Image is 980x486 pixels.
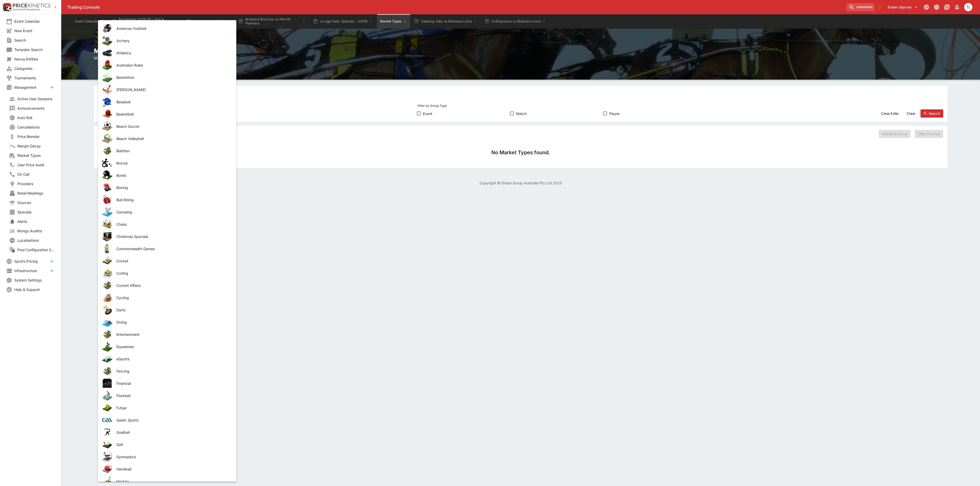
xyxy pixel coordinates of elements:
[116,332,228,337] span: Entertainment
[116,62,228,68] span: Australian Rules
[102,48,112,58] img: athletics.png
[116,124,228,129] span: Beach Soccer
[116,246,228,251] span: Commonwealth Games
[116,344,228,349] span: Equestrian
[102,207,112,217] img: canoeing.png
[116,148,228,154] span: Biathlon
[116,50,228,56] span: Athletics
[102,146,112,156] img: other.png
[102,195,112,205] img: bull_riding.png
[116,75,228,80] span: Badminton
[116,173,228,178] span: Bowls
[116,160,228,166] span: Boccia
[102,84,112,95] img: bandy.png
[116,38,228,43] span: Archery
[116,87,228,92] span: [PERSON_NAME]
[102,341,112,352] img: equestrian.png
[116,307,228,313] span: Darts
[102,170,112,180] img: bowls.png
[102,182,112,193] img: boxing.png
[116,111,228,117] span: Basketball
[102,292,112,303] img: cycling.png
[116,319,228,325] span: Diving
[102,133,112,144] img: beach_volleyball.png
[102,256,112,266] img: cricket.png
[116,283,228,288] span: Current Affairs
[116,405,228,411] span: Futsal
[102,354,112,364] img: esports.png
[116,295,228,300] span: Cycling
[116,99,228,105] span: Baseball
[102,366,112,376] img: other.png
[102,109,112,119] img: basketball.png
[102,452,112,462] img: gymnastics.png
[116,381,228,386] span: Financial
[102,158,112,168] img: boccia.png
[116,197,228,202] span: Bull Riding
[116,26,228,31] span: American Football
[102,231,112,241] img: specials.png
[116,209,228,215] span: Canoeing
[116,479,228,484] span: Hockey
[116,417,228,423] span: Gaelic Sports
[102,439,112,450] img: golf.png
[102,464,112,474] img: handball.png
[102,268,112,278] img: curling.png
[116,454,228,459] span: Gymnastics
[102,415,112,425] img: gaelic_sports.png
[116,442,228,447] span: Golf
[116,393,228,398] span: Floorball
[116,368,228,374] span: Fencing
[102,390,112,401] img: floorball.png
[102,317,112,327] img: diving.png
[102,60,112,70] img: australian_rules.png
[116,430,228,435] span: Goalball
[102,305,112,315] img: darts.png
[116,222,228,227] span: Chess
[102,244,112,254] img: commonwealth_games.png
[102,378,112,388] img: financial.png
[116,136,228,141] span: Beach Volleyball
[102,280,112,290] img: other.png
[102,35,112,46] img: archery.png
[102,72,112,82] img: badminton.png
[116,466,228,472] span: Handball
[102,23,112,33] img: american_football.png
[102,97,112,107] img: baseball.png
[116,356,228,362] span: eSports
[116,271,228,276] span: Curling
[102,329,112,339] img: other.png
[102,403,112,413] img: futsal.png
[116,185,228,190] span: Boxing
[116,234,228,239] span: Christmas Specials
[102,219,112,229] img: chess.png
[102,121,112,131] img: beach_soccer.png
[102,427,112,437] img: goalball.png
[116,258,228,264] span: Cricket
